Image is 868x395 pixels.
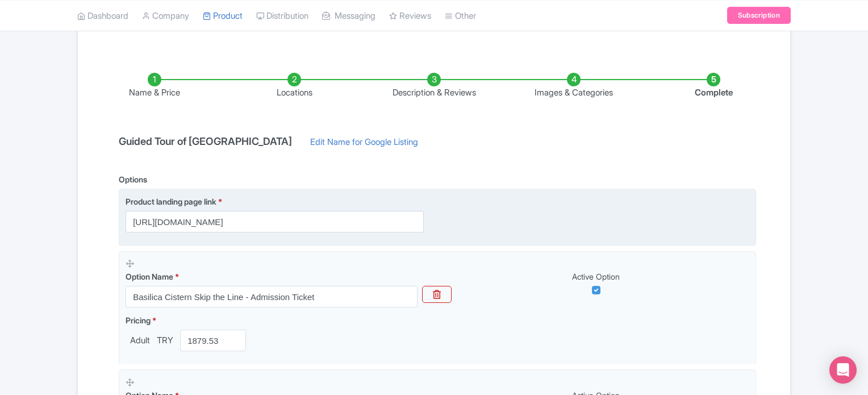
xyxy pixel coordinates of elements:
li: Complete [644,73,783,99]
a: Subscription [727,7,791,24]
span: TRY [155,334,176,347]
input: Option Name [126,286,418,307]
span: Adult [126,334,155,347]
span: Product landing page link [126,197,216,206]
h4: Guided Tour of [GEOGRAPHIC_DATA] [112,136,299,147]
a: Edit Name for Google Listing [299,136,429,154]
input: 0.00 [180,330,246,351]
span: Active Option [572,272,620,281]
div: Options [119,173,147,185]
li: Locations [224,73,364,99]
li: Name & Price [85,73,224,99]
div: Open Intercom Messenger [829,356,857,384]
span: Pricing [126,315,151,325]
span: Option Name [126,272,173,281]
li: Images & Categories [504,73,644,99]
input: Product landing page link [126,211,424,232]
li: Description & Reviews [364,73,504,99]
